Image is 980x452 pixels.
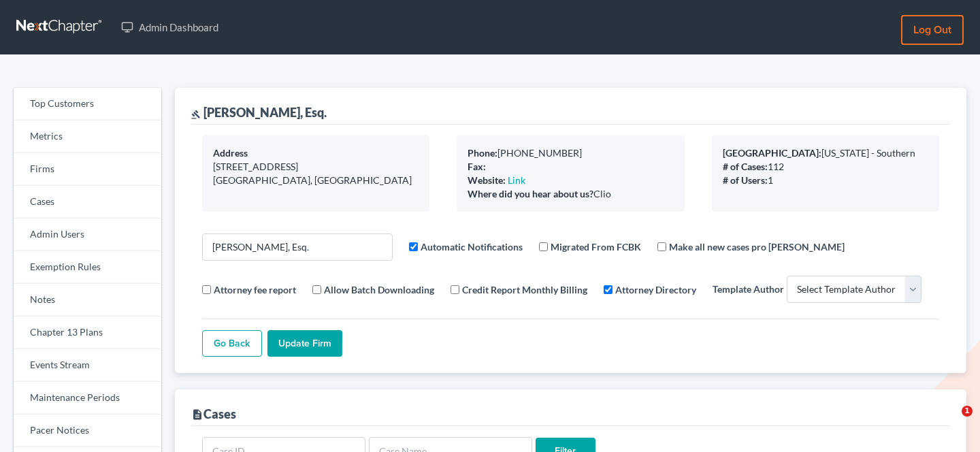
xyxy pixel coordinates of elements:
[191,406,236,422] div: Cases
[468,174,506,186] b: Website:
[14,219,161,251] a: Admin Users
[14,317,161,349] a: Chapter 13 Plans
[267,330,342,357] input: Update Firm
[191,104,327,120] div: [PERSON_NAME], Esq.
[14,88,161,120] a: Top Customers
[214,282,296,297] label: Attorney fee report
[713,282,784,296] label: Template Author
[14,382,161,415] a: Maintenance Periods
[934,406,966,438] iframe: Intercom live chat
[723,174,768,186] b: # of Users:
[468,146,673,160] div: [PHONE_NUMBER]
[202,330,262,357] a: Go Back
[723,146,928,160] div: [US_STATE] - Southern
[14,153,161,186] a: Firms
[723,147,821,159] b: [GEOGRAPHIC_DATA]:
[669,240,845,254] label: Make all new cases pro [PERSON_NAME]
[551,240,641,254] label: Migrated From FCBK
[14,251,161,284] a: Exemption Rules
[962,406,973,417] span: 1
[191,110,201,119] i: gavel
[468,147,497,159] b: Phone:
[191,408,203,421] i: description
[723,174,928,187] div: 1
[901,15,964,45] a: Log out
[723,161,768,172] b: # of Cases:
[213,174,419,187] div: [GEOGRAPHIC_DATA], [GEOGRAPHIC_DATA]
[615,282,696,297] label: Attorney Directory
[508,174,525,186] a: Link
[14,186,161,219] a: Cases
[468,161,486,172] b: Fax:
[14,120,161,153] a: Metrics
[114,15,225,39] a: Admin Dashboard
[213,160,419,174] div: [STREET_ADDRESS]
[14,284,161,317] a: Notes
[468,187,673,201] div: Clio
[468,188,593,199] b: Where did you hear about us?
[324,282,434,297] label: Allow Batch Downloading
[723,160,928,174] div: 112
[462,282,587,297] label: Credit Report Monthly Billing
[14,349,161,382] a: Events Stream
[14,415,161,447] a: Pacer Notices
[421,240,523,254] label: Automatic Notifications
[213,147,248,159] b: Address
